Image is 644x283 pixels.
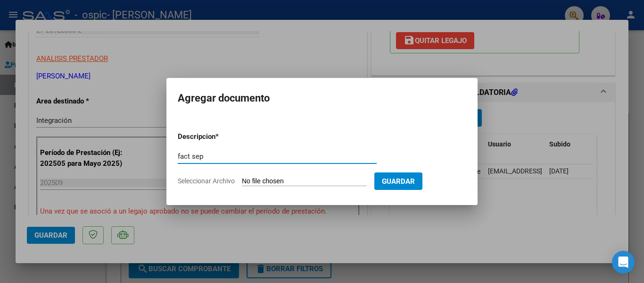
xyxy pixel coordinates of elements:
span: Seleccionar Archivo [178,177,235,185]
p: Descripcion [178,131,264,142]
button: Guardar [374,172,422,190]
span: Guardar [382,177,415,186]
div: Open Intercom Messenger [612,251,635,274]
h2: Agregar documento [178,89,466,107]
